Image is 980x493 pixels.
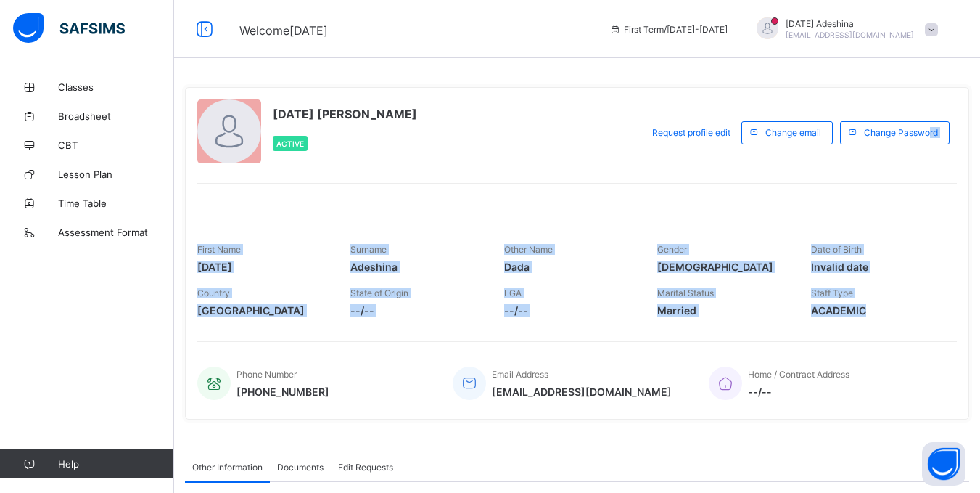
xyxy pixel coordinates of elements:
[811,244,862,255] span: Date of Birth
[864,127,938,138] span: Change Password
[350,261,482,273] span: Adeshina
[58,168,174,180] span: Lesson Plan
[58,197,174,209] span: Time Table
[504,304,635,317] span: --/--
[350,288,408,298] span: State of Origin
[58,139,174,151] span: CBT
[786,18,914,29] span: [DATE] Adeshina
[657,244,687,255] span: Gender
[811,304,942,317] span: ACADEMIC
[492,369,548,380] span: Email Address
[197,244,241,255] span: First Name
[58,110,174,122] span: Broadsheet
[277,462,324,473] span: Documents
[58,81,174,93] span: Classes
[338,462,393,473] span: Edit Requests
[58,458,173,470] span: Help
[657,288,714,298] span: Marital Status
[276,139,304,148] span: Active
[58,227,174,238] span: Assessment Format
[492,386,672,398] span: [EMAIL_ADDRESS][DOMAIN_NAME]
[811,261,942,273] span: Invalid date
[236,369,297,380] span: Phone Number
[197,261,329,273] span: [DATE]
[504,244,553,255] span: Other Name
[197,288,230,298] span: Country
[922,442,965,486] button: Open asap
[657,304,788,317] span: Married
[504,288,522,298] span: LGA
[609,24,728,35] span: session/term information
[786,30,914,39] span: [EMAIL_ADDRESS][DOMAIN_NAME]
[13,13,125,44] img: safsims
[273,107,417,121] span: [DATE] [PERSON_NAME]
[811,288,853,298] span: Staff Type
[748,369,849,380] span: Home / Contract Address
[197,304,329,317] span: [GEOGRAPHIC_DATA]
[765,127,821,138] span: Change email
[239,23,328,38] span: Welcome [DATE]
[236,386,329,398] span: [PHONE_NUMBER]
[748,386,849,398] span: --/--
[504,261,635,273] span: Dada
[652,127,730,138] span: Request profile edit
[657,261,788,273] span: [DEMOGRAPHIC_DATA]
[350,304,482,317] span: --/--
[192,462,263,473] span: Other Information
[742,17,945,41] div: SundayAdeshina
[350,244,387,255] span: Surname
